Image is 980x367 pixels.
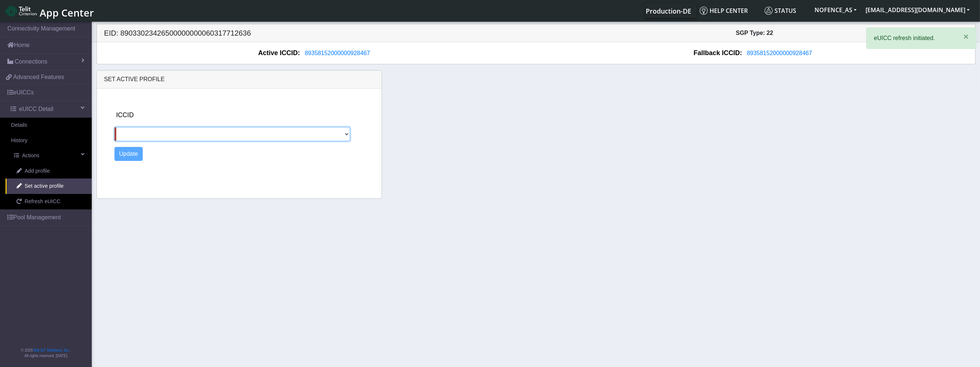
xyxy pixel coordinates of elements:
[33,348,70,352] a: Telit IoT Solutions, Inc.
[6,179,92,194] a: Set active profile
[765,7,773,15] img: status.svg
[956,28,976,46] button: Close
[6,3,93,19] a: App Center
[3,148,92,163] a: Actions
[258,48,300,58] span: Active ICCID:
[22,152,39,160] span: Actions
[25,167,50,175] span: Add profile
[810,3,861,17] button: NOFENCE_AS
[694,48,742,58] span: Fallback ICCID:
[114,147,143,161] button: Update
[40,6,94,19] span: App Center
[6,5,37,17] img: logo-telit-cinterion-gw-new.png
[747,50,812,56] span: 89358152000000928467
[104,76,165,82] span: Set active profile
[3,101,92,117] a: eUICC Detail
[19,105,53,114] span: eUICC Detail
[6,194,92,209] a: Refresh eUICC
[99,29,536,37] h5: EID: 89033023426500000000060317712636
[305,50,370,56] span: 89358152000000928467
[765,7,796,15] span: Status
[963,32,969,42] span: ×
[25,198,61,206] span: Refresh eUICC
[15,57,47,66] span: Connections
[6,163,92,179] a: Add profile
[742,48,817,58] button: 89358152000000928467
[762,3,810,18] a: Status
[697,3,762,18] a: Help center
[861,3,974,17] button: [EMAIL_ADDRESS][DOMAIN_NAME]
[300,48,375,58] button: 89358152000000928467
[700,7,708,15] img: knowledge.svg
[645,3,691,18] a: Your current platform instance
[700,7,748,15] span: Help center
[25,182,63,190] span: Set active profile
[736,30,773,36] span: SGP Type: 22
[646,7,691,15] span: Production-DE
[116,110,134,120] label: ICCID
[874,34,952,43] p: eUICC refresh initiated.
[13,73,64,82] span: Advanced Features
